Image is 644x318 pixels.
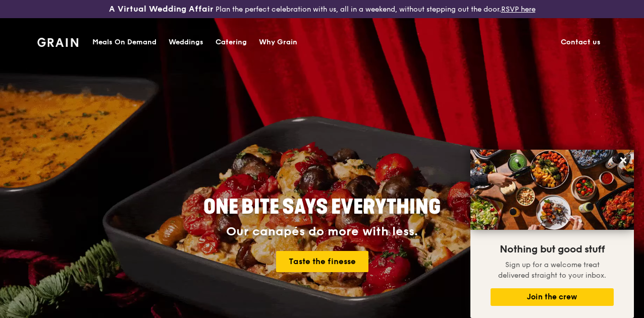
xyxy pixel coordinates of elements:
a: Weddings [163,27,209,57]
button: Close [615,152,631,168]
span: ONE BITE SAYS EVERYTHING [203,195,441,219]
h3: A Virtual Wedding Affair [109,4,213,14]
div: Catering [216,27,247,57]
img: Grain [37,38,78,47]
a: Contact us [555,27,607,57]
span: Nothing but good stuff [500,243,605,256]
a: Why Grain [253,27,303,57]
a: GrainGrain [37,26,78,56]
div: Why Grain [259,27,297,57]
button: Join the crew [491,288,614,306]
div: Our canapés do more with less. [140,225,504,239]
div: Weddings [169,27,203,57]
img: DSC07876-Edit02-Large.jpeg [470,150,634,230]
a: Catering [209,27,253,57]
span: Sign up for a welcome treat delivered straight to your inbox. [498,261,606,280]
div: Meals On Demand [92,27,156,57]
div: Plan the perfect celebration with us, all in a weekend, without stepping out the door. [108,4,537,14]
a: Taste the finesse [276,251,368,272]
a: RSVP here [501,5,535,14]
